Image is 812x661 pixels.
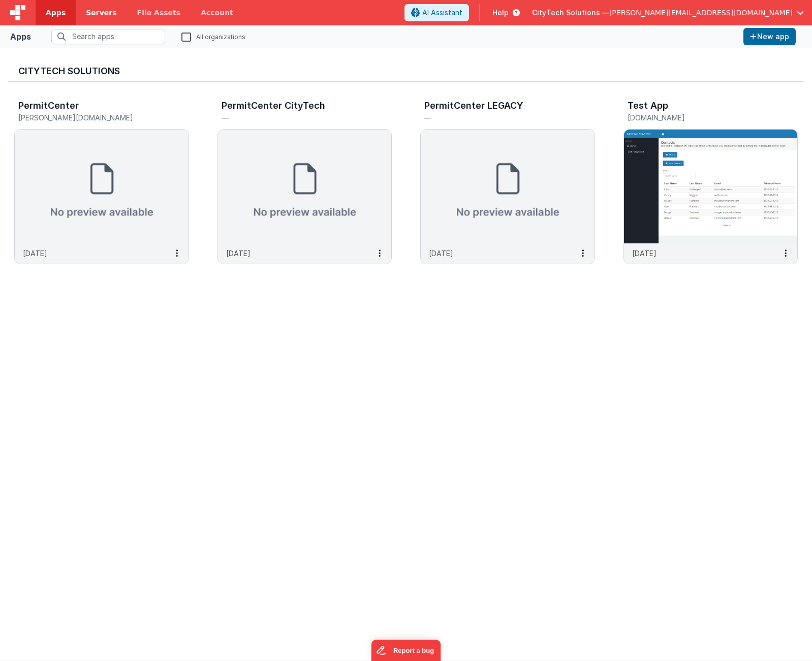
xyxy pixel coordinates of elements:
span: AI Assistant [422,8,462,18]
p: [DATE] [632,248,657,259]
p: [DATE] [429,248,453,259]
span: CityTech Solutions — [532,8,609,18]
button: CityTech Solutions — [PERSON_NAME][EMAIL_ADDRESS][DOMAIN_NAME] [532,8,804,18]
h5: — [424,114,570,121]
h3: PermitCenter CityTech [222,101,325,111]
h5: [DOMAIN_NAME] [628,114,773,121]
h3: CityTech Solutions [18,66,794,76]
input: Search apps [51,29,165,44]
h3: PermitCenter LEGACY [424,101,523,111]
p: [DATE] [226,248,251,259]
h5: [PERSON_NAME][DOMAIN_NAME] [18,114,164,121]
span: Servers [86,8,116,18]
button: New app [743,28,796,45]
button: AI Assistant [404,4,469,21]
span: [PERSON_NAME][EMAIL_ADDRESS][DOMAIN_NAME] [609,8,793,18]
span: Apps [46,8,66,18]
h5: — [222,114,367,121]
span: File Assets [137,8,181,18]
p: [DATE] [23,248,47,259]
span: Help [492,8,509,18]
div: Apps [10,30,31,43]
h3: PermitCenter [18,101,79,111]
iframe: Marker.io feedback button [371,640,441,661]
label: All organizations [181,32,245,41]
h3: Test App [628,101,668,111]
